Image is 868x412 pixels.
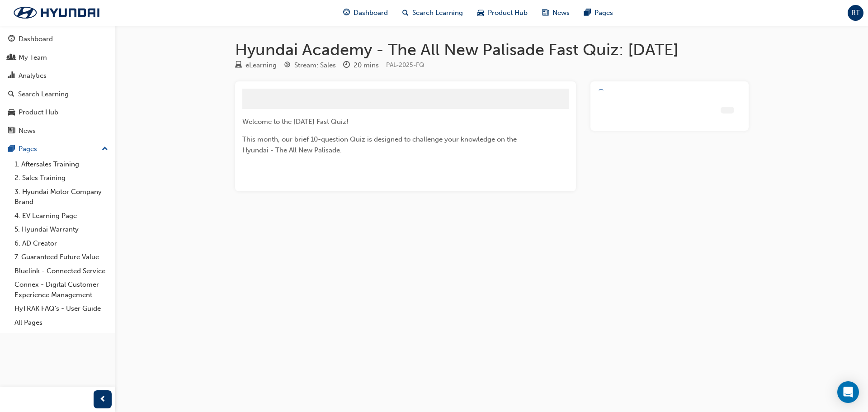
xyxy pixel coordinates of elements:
div: Analytics [19,71,47,81]
a: News [4,123,112,139]
div: Type [235,60,277,71]
span: chart-icon [8,72,15,80]
span: car-icon [477,7,484,19]
button: RT [848,5,863,21]
span: Welcome to the [DATE] Fast Quiz! [242,118,349,126]
a: search-iconSearch Learning [395,4,470,22]
span: pages-icon [8,145,15,153]
span: Pages [594,8,613,18]
div: Product Hub [19,107,58,118]
a: 1. Aftersales Training [11,157,112,171]
span: guage-icon [8,35,15,43]
div: Search Learning [18,89,69,99]
a: 3. Hyundai Motor Company Brand [11,185,112,209]
a: Bluelink - Connected Service [11,264,112,278]
div: 20 mins [354,60,379,71]
span: news-icon [8,127,15,135]
span: car-icon [8,109,15,117]
span: guage-icon [343,7,350,19]
a: Dashboard [4,31,112,47]
a: 4. EV Learning Page [11,209,112,223]
div: Stream [284,60,336,71]
a: My Team [4,49,112,66]
a: 2. Sales Training [11,171,112,185]
a: car-iconProduct Hub [470,4,535,22]
span: prev-icon [99,394,106,405]
span: Search Learning [412,8,463,18]
a: 6. AD Creator [11,237,112,251]
span: News [552,8,570,18]
span: up-icon [102,143,108,155]
button: Pages [4,141,112,157]
div: News [19,126,36,136]
a: Connex - Digital Customer Experience Management [11,278,112,302]
a: HyTRAK FAQ's - User Guide [11,302,112,316]
span: people-icon [8,54,15,62]
button: DashboardMy TeamAnalyticsSearch LearningProduct HubNews [4,29,112,141]
a: Search Learning [4,86,112,103]
a: 5. Hyundai Warranty [11,223,112,237]
span: pages-icon [584,7,591,19]
a: news-iconNews [535,4,577,22]
span: Dashboard [354,8,388,18]
img: Trak [5,3,108,22]
div: Open Intercom Messenger [837,381,859,403]
a: Product Hub [4,104,112,121]
span: learningResourceType_ELEARNING-icon [235,62,242,70]
div: Duration [343,60,379,71]
div: eLearning [245,60,277,71]
span: target-icon [284,62,291,70]
span: search-icon [8,90,14,99]
a: guage-iconDashboard [336,4,395,22]
a: 7. Guaranteed Future Value [11,250,112,264]
a: pages-iconPages [577,4,620,22]
div: My Team [19,52,47,63]
div: Pages [19,144,37,154]
span: Product Hub [488,8,528,18]
div: Stream: Sales [294,60,336,71]
span: Learning resource code [386,61,424,69]
span: clock-icon [343,62,350,70]
h1: Hyundai Academy - The All New Palisade Fast Quiz: [DATE] [235,40,749,60]
span: news-icon [542,7,549,19]
a: All Pages [11,316,112,330]
span: RT [851,8,860,18]
span: search-icon [402,7,409,19]
span: This month, our brief 10-question Quiz is designed to challenge your knowledge on the Hyundai - T... [242,135,519,154]
a: Analytics [4,67,112,84]
div: Dashboard [19,34,53,44]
